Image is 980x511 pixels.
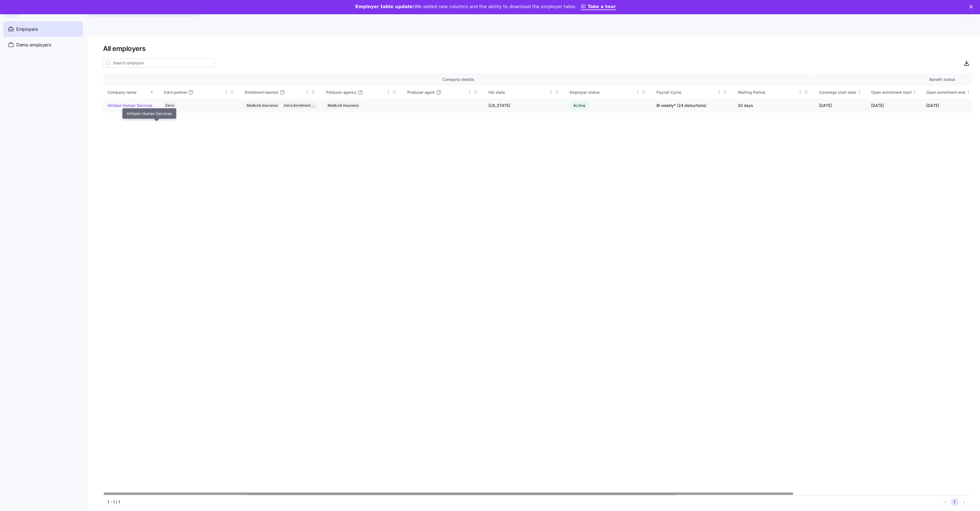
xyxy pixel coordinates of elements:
[159,86,240,99] th: Zorro partnerNot sorted
[103,44,972,53] h1: All employers
[305,90,309,94] div: Not sorted
[636,90,640,94] div: Not sorted
[322,86,403,99] th: Producer agencyNot sorted
[819,89,856,95] div: Coverage start date
[867,86,922,99] th: Open enrollment startNot sorted
[926,89,965,95] div: Open enrollment end
[407,90,435,95] span: Producer agent
[103,86,159,99] th: Company nameSorted ascending
[871,89,912,95] div: Open enrollment start
[355,4,415,9] b: Employer table update:
[814,86,867,99] th: Coverage start dateNot sorted
[16,26,38,33] span: Employers
[403,86,484,99] th: Producer agentNot sorted
[565,86,652,99] th: Employer statusNot sorted
[922,99,976,112] td: [DATE]
[3,37,83,53] a: Demo employers
[966,90,970,94] div: Not sorted
[387,90,390,94] div: Not sorted
[108,89,149,95] div: Company name
[150,90,154,94] div: Sorted ascending
[224,90,228,94] div: Not sorted
[573,103,586,108] span: Active
[326,90,357,95] span: Producer agency
[814,99,867,112] td: [DATE]
[3,21,83,37] a: Employers
[468,90,472,94] div: Not sorted
[733,86,814,99] th: Waiting PeriodNot sorted
[549,90,553,94] div: Not sorted
[867,99,922,112] td: [DATE]
[581,4,616,10] a: Take a tour
[657,89,716,95] div: Payroll Cycle
[355,4,576,10] div: We added new columns and the ability to download the employer table.
[108,103,152,108] a: InVision Human Services
[913,90,916,94] div: Not sorted
[738,89,797,95] div: Waiting Period
[164,90,187,95] span: Zorro partner
[570,89,635,95] div: Employer status
[284,102,315,109] span: Zorro Enrollment Team
[103,58,215,67] input: Search employer
[652,86,733,99] th: Payroll CycleNot sorted
[951,498,958,506] button: 1
[108,499,939,505] div: 1 - 1 / 1
[488,89,548,95] div: HQ state
[240,86,322,99] th: Enrollment team(s)Not sorted
[652,99,733,112] td: Bi weekly* (24 deductions)
[484,99,565,112] td: [US_STATE]
[247,102,278,109] span: MediLink Insurance
[960,498,968,506] button: Next page
[328,102,359,109] span: MediLink Insurance
[733,99,814,112] td: 30 days
[108,76,809,83] div: Company details
[16,41,51,48] span: Demo employers
[798,90,802,94] div: Not sorted
[245,90,278,95] span: Enrollment team(s)
[857,90,861,94] div: Not sorted
[941,498,949,506] button: Previous page
[165,102,174,109] span: Zorro
[969,5,975,8] div: Close
[484,86,565,99] th: HQ stateNot sorted
[922,86,976,99] th: Open enrollment endNot sorted
[717,90,721,94] div: Not sorted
